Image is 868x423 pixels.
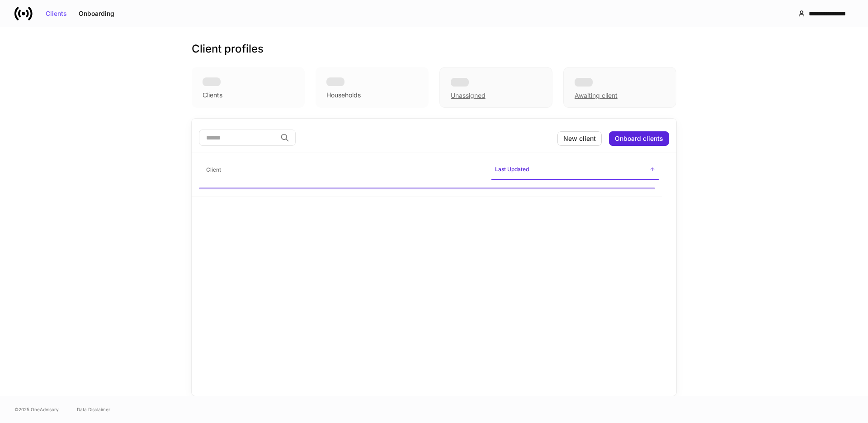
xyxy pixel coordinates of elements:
h6: Client [206,165,221,174]
div: New client [563,135,596,142]
span: Last Updated [491,160,659,180]
span: Client [203,161,484,179]
button: Clients [40,6,73,21]
div: Clients [203,91,222,100]
div: Households [326,91,361,100]
button: Onboard clients [609,131,669,146]
div: Onboard clients [615,135,663,142]
div: Awaiting client [575,91,618,100]
a: Data Disclaimer [77,406,110,413]
div: Unassigned [439,67,552,108]
button: Onboarding [73,6,120,21]
div: Onboarding [79,10,114,17]
h6: Last Updated [495,165,529,173]
div: Unassigned [451,91,486,100]
h3: Client profiles [192,42,264,56]
div: Awaiting client [563,67,676,108]
div: Clients [46,10,67,17]
button: New client [557,131,602,146]
span: © 2025 OneAdvisory [14,406,59,413]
